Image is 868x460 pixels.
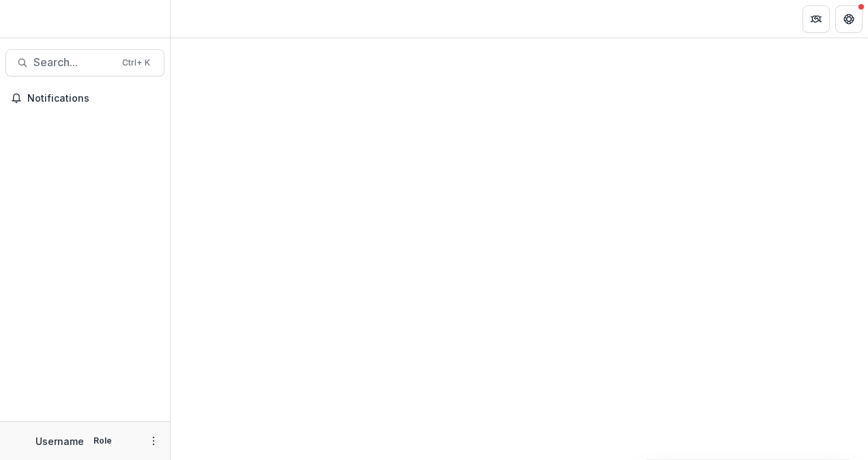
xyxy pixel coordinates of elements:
button: More [145,433,162,449]
button: Notifications [5,87,164,109]
button: Get Help [835,5,863,33]
p: Role [89,435,116,447]
div: Ctrl + K [119,55,153,70]
button: Search... [5,49,164,76]
nav: breadcrumb [176,9,234,29]
span: Notifications [27,93,159,104]
span: Search... [33,56,114,69]
button: Partners [802,5,830,33]
p: Username [35,434,84,448]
